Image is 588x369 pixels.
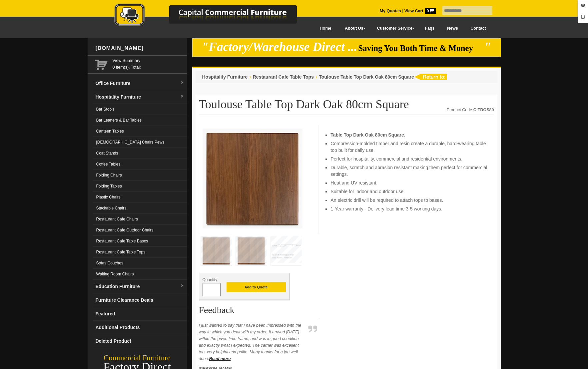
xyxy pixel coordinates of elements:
[93,148,187,159] a: Coat Stands
[315,74,317,80] li: ›
[202,74,248,80] a: Hospitality Furniture
[447,107,494,113] div: Product Code:
[380,9,401,13] a: My Quotes
[199,98,494,115] h1: Toulouse Table Top Dark Oak 80cm Square
[93,280,187,293] a: Education Furnituredropdown
[93,181,187,192] a: Folding Tables
[93,307,187,321] a: Featured
[93,247,187,258] a: Restaurant Cafe Table Tops
[93,269,187,280] a: Waiting Room Chairs
[180,284,184,288] img: dropdown
[484,40,491,54] em: "
[93,321,187,334] a: Additional Products
[403,9,435,13] a: View Cart0
[330,132,405,138] strong: Table Top Dark Oak 80cm Square.
[473,108,494,112] strong: C-TDOS80
[93,170,187,181] a: Folding Chairs
[358,44,483,53] span: Saving You Both Time & Money
[93,38,187,58] div: [DOMAIN_NAME]
[330,205,487,212] li: 1-Year warranty - Delivery lead time 3-5 working days.
[330,156,487,162] li: Perfect for hospitality, commercial and residential environments.
[330,140,487,154] li: Compression-molded timber and resin create a durable, hard-wearing table top built for daily use.
[441,21,464,36] a: News
[93,258,187,269] a: Sofas Couches
[93,225,187,236] a: Restaurant Cafe Outdoor Chairs
[330,180,487,186] li: Heat and UV resistant.
[330,164,487,178] li: Durable, scratch and abrasion resistant making them perfect for commercial settings.
[93,115,187,126] a: Bar Leaners & Bar Tables
[202,40,357,54] em: "Factory/Warehouse Direct ...
[93,77,187,90] a: Office Furnituredropdown
[113,57,184,64] a: View Summary
[93,293,187,307] a: Furniture Clearance Deals
[199,322,305,362] p: I just wanted to say that I have been impressed with the way in which you dealt with my order. It...
[93,214,187,225] a: Restaurant Cafe Chairs
[249,74,251,80] li: ›
[93,137,187,148] a: [DEMOGRAPHIC_DATA] Chairs Pews
[337,21,369,36] a: About Us
[93,126,187,137] a: Canteen Tables
[464,21,492,36] a: Contact
[369,21,418,36] a: Customer Service
[93,159,187,170] a: Coffee Tables
[93,192,187,203] a: Plastic Chairs
[180,95,184,99] img: dropdown
[203,277,219,282] span: Quantity:
[209,356,231,361] a: Read more
[96,3,329,28] img: Capital Commercial Furniture Logo
[330,188,487,195] li: Suitable for indoor and outdoor use.
[227,282,286,292] button: Add to Quote
[425,8,436,14] span: 0
[404,9,436,13] strong: View Cart
[93,90,187,104] a: Hospitality Furnituredropdown
[93,236,187,247] a: Restaurant Cafe Table Bases
[93,104,187,115] a: Bar Stools
[330,197,487,203] li: An electric drill will be required to attach tops to bases.
[180,81,184,85] img: dropdown
[419,21,441,36] a: Faqs
[113,57,184,70] span: 0 item(s), Total:
[93,203,187,214] a: Stackable Chairs
[319,74,414,80] a: Toulouse Table Top Dark Oak 80cm Square
[203,129,302,228] img: Toulouse Table Top Dark Oak 80cm Square
[96,3,329,30] a: Capital Commercial Furniture Logo
[253,74,314,80] a: Restaurant Cafe Table Tops
[199,305,319,318] h2: Feedback
[93,334,187,348] a: Deleted Product
[88,353,187,363] div: Commercial Furniture
[414,74,447,80] img: return to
